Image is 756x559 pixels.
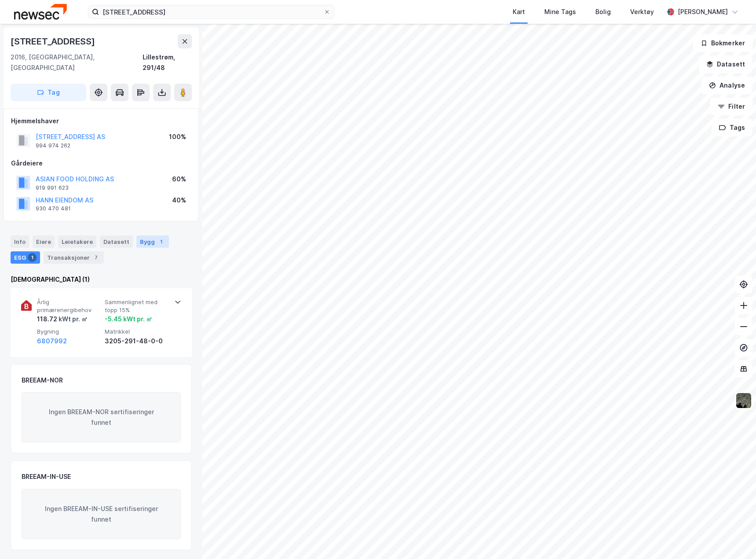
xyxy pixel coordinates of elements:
[595,7,611,17] div: Bolig
[37,336,67,346] button: 6807992
[92,253,100,262] div: 7
[172,195,186,206] div: 40%
[630,7,654,17] div: Verktøy
[37,328,101,335] span: Bygning
[33,235,55,248] div: Eiere
[37,298,101,314] span: Årlig primærenergibehov
[11,34,97,48] div: [STREET_ADDRESS]
[693,34,752,52] button: Bokmerker
[57,314,88,324] div: kWt pr. ㎡
[11,158,191,169] div: Gårdeiere
[172,174,186,184] div: 60%
[99,5,323,18] input: Søk på adresse, matrikkel, gårdeiere, leietakere eller personer
[678,7,728,17] div: [PERSON_NAME]
[701,77,752,94] button: Analyse
[11,235,29,248] div: Info
[22,392,181,442] div: Ingen BREEAM-NOR sertifiseringer funnet
[105,298,169,314] span: Sammenlignet med topp 15%
[14,4,67,19] img: newsec-logo.f6e21ccffca1b3a03d2d.png
[169,132,186,142] div: 100%
[11,116,191,126] div: Hjemmelshaver
[105,336,169,346] div: 3205-291-48-0-0
[44,251,104,264] div: Transaksjoner
[36,184,69,191] div: 919 991 623
[712,119,752,136] button: Tags
[710,98,752,115] button: Filter
[712,517,756,559] div: Kontrollprogram for chat
[513,7,525,17] div: Kart
[143,52,192,73] div: Lillestrøm, 291/48
[11,251,40,264] div: ESG
[22,489,181,539] div: Ingen BREEAM-IN-USE sertifiseringer funnet
[22,471,71,482] div: BREEAM-IN-USE
[105,328,169,335] span: Matrikkel
[11,84,86,101] button: Tag
[157,237,165,246] div: 1
[28,253,37,262] div: 1
[136,235,169,248] div: Bygg
[11,274,192,285] div: [DEMOGRAPHIC_DATA] (1)
[37,314,88,324] div: 118.72
[36,142,70,149] div: 994 974 262
[735,392,752,409] img: 9k=
[712,517,756,559] iframe: Chat Widget
[544,7,576,17] div: Mine Tags
[36,205,71,212] div: 930 470 481
[58,235,96,248] div: Leietakere
[100,235,133,248] div: Datasett
[699,55,752,73] button: Datasett
[11,52,143,73] div: 2016, [GEOGRAPHIC_DATA], [GEOGRAPHIC_DATA]
[105,314,152,324] div: -5.45 kWt pr. ㎡
[22,375,63,386] div: BREEAM-NOR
